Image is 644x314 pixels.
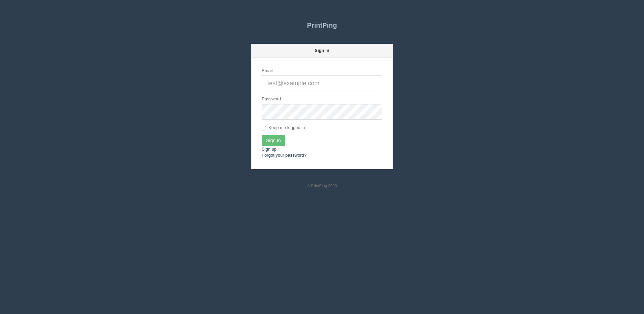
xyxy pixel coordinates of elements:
a: PrintPing [251,17,393,34]
a: Sign up [262,147,277,152]
a: Forgot your password? [262,153,307,158]
strong: Sign in [315,48,329,53]
label: Keep me logged in [262,125,305,131]
input: test@example.com [262,75,382,91]
input: Keep me logged in [262,126,266,130]
label: Password [262,96,281,102]
input: Sign In [262,135,285,146]
label: Email [262,68,273,74]
small: © PrintPing 2020 [307,183,337,188]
